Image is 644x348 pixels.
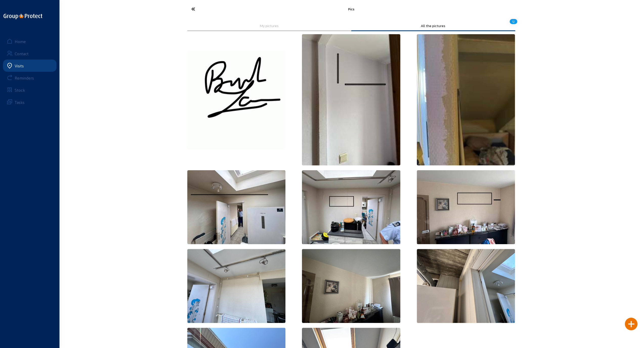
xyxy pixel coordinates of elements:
img: thb_4b7a407e-39b3-696e-2563-31f2215c04d5.jpeg [187,170,286,244]
a: Home [3,35,56,47]
img: thb_0883a2d0-4eab-4470-3647-b16b632b1303.jpeg [417,170,515,244]
div: Visits [15,63,24,68]
img: thb_3708a07e-aacd-8c71-c6a0-9ec3828aea51.jpeg [302,170,400,244]
img: thb_5cf7dd91-fb3b-8c95-391f-7beaf7179174.jpeg [187,51,286,149]
div: Stock [15,88,25,92]
img: fd912df1-7c18-323c-dfba-9c7da0319c33.jpeg [187,249,286,323]
a: Contact [3,47,56,60]
div: Reminders [15,75,34,80]
a: Reminders [3,72,56,84]
div: Pics [240,7,463,11]
div: 12 [510,17,517,26]
a: Stock [3,84,56,96]
img: logo-oneline.png [4,14,42,19]
img: thb_432058f5-11bc-673a-dbb6-204391e43607.jpeg [302,34,400,165]
a: Visits [3,60,56,72]
div: Contact [15,51,29,56]
img: thb_e3088a7b-7f4f-b382-9b1e-b226b80cdada.jpeg [417,34,515,165]
div: Home [15,39,26,44]
div: Tasks [15,100,25,105]
img: bea116a8-2172-903b-64b1-cedbbdfa4346.jpeg [302,249,400,323]
a: Tasks [3,96,56,108]
img: 8a423fb6-701c-c1db-bfd8-84a4a90e3d5d.jpeg [417,249,515,323]
div: My pictures [191,24,348,28]
div: All the pictures [355,24,512,28]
